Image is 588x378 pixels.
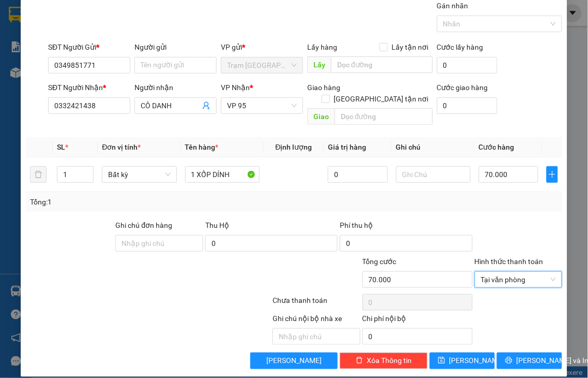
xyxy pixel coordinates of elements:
span: Giao [307,108,335,125]
div: Tổng: 1 [30,196,228,208]
span: delete [356,357,363,365]
label: Hình thức thanh toán [475,257,544,266]
span: Xóa Thông tin [367,355,412,367]
span: printer [505,357,512,365]
span: [PERSON_NAME] [449,355,505,367]
span: Bất kỳ [108,167,170,182]
input: Ghi chú đơn hàng [115,235,203,252]
b: Biên nhận gởi hàng hóa [67,15,99,99]
span: Tổng cước [363,257,397,266]
div: Chi phí nội bộ [363,313,473,328]
span: [PERSON_NAME] [266,355,322,367]
span: Định lượng [276,143,312,151]
div: Chưa thanh toán [272,295,361,313]
span: Trạm Ninh Hải [227,57,297,73]
span: Giao hàng [307,83,340,92]
label: Ghi chú đơn hàng [115,221,172,229]
b: An Anh Limousine [13,67,57,115]
span: Thu Hộ [205,221,229,229]
div: SĐT Người Nhận [48,82,130,93]
label: Cước lấy hàng [437,43,484,51]
input: VD: Bàn, Ghế [185,166,260,183]
button: deleteXóa Thông tin [340,353,428,369]
button: plus [547,166,558,183]
span: Lấy hàng [307,43,337,51]
span: VP 95 [227,98,297,113]
button: [PERSON_NAME] [250,353,338,369]
div: Người nhận [134,82,217,93]
span: plus [547,170,557,179]
span: Đơn vị tính [102,143,141,151]
span: VP Nhận [221,83,250,92]
input: 0 [328,166,387,183]
input: Cước lấy hàng [437,57,497,74]
span: Cước hàng [479,143,515,151]
span: user-add [202,101,210,110]
input: Nhập ghi chú [273,328,360,345]
span: Giá trị hàng [328,143,366,151]
button: printer[PERSON_NAME] và In [497,353,562,369]
input: Dọc đường [331,56,433,73]
div: Người gửi [134,41,217,53]
span: Lấy tận nơi [388,41,433,53]
button: save[PERSON_NAME] [430,353,495,369]
th: Ghi chú [392,137,475,157]
label: Gán nhãn [437,2,469,10]
span: SL [57,143,65,151]
input: Cước giao hàng [437,97,497,114]
span: Tại văn phòng [481,272,556,287]
input: Ghi Chú [396,166,471,183]
span: save [438,357,445,365]
label: Cước giao hàng [437,83,488,92]
div: Ghi chú nội bộ nhà xe [273,313,360,328]
span: Tên hàng [185,143,219,151]
div: Phí thu hộ [340,220,472,235]
span: Lấy [307,56,331,73]
div: SĐT Người Gửi [48,41,130,53]
div: VP gửi [221,41,303,53]
input: Dọc đường [335,108,433,125]
span: [GEOGRAPHIC_DATA] tận nơi [330,93,433,105]
button: delete [30,166,47,183]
